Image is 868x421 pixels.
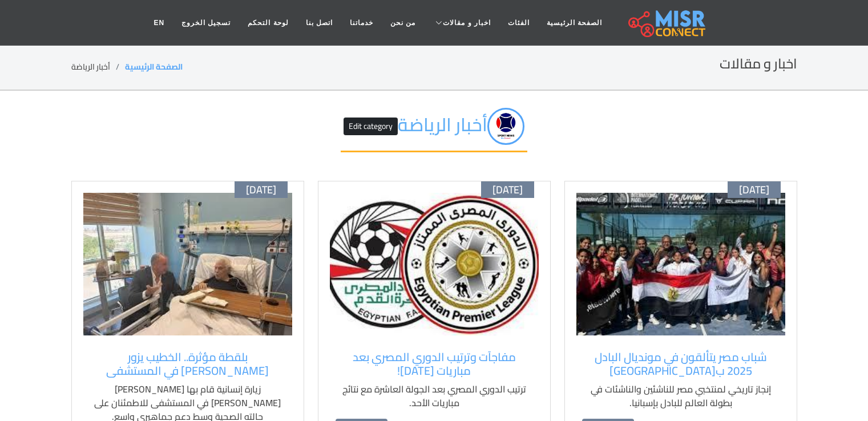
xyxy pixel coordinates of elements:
a: خدماتنا [341,12,382,34]
a: اخبار و مقالات [424,12,499,34]
span: [DATE] [492,184,523,196]
img: 6ID61bWmfYNJ38VrOyMM.png [487,108,524,145]
img: محمود الخطيب يزور حسن شحاتة في المستشفى [83,193,292,335]
p: إنجاز تاريخي لمنتخبي مصر للناشئين والناشئات في بطولة العالم للبادل بإسبانيا. [582,382,780,410]
a: الفئات [499,12,538,34]
a: مفاجآت وترتيب الدوري المصري بعد مباريات [DATE]! [336,350,533,378]
img: جدول ترتيب الدوري المصري بعد مباريات الجولة العاشرة [330,193,539,335]
p: ترتيب الدوري المصري بعد الجولة العاشرة مع نتائج مباريات الأحد. [336,382,533,410]
a: اتصل بنا [297,12,341,34]
h2: أخبار الرياضة [341,108,527,152]
span: اخبار و مقالات [443,18,491,28]
a: تسجيل الخروج [173,12,239,34]
span: [DATE] [246,184,276,196]
a: بلقطة مؤثرة.. الخطيب يزور [PERSON_NAME] في المستشفى [89,350,286,378]
span: [DATE] [739,184,769,196]
a: EN [145,12,173,34]
button: Edit category [344,118,398,135]
img: main.misr_connect [628,9,705,37]
h2: اخبار و مقالات [720,56,797,72]
a: الصفحة الرئيسية [125,59,183,74]
a: الصفحة الرئيسية [538,12,611,34]
img: منتخب مصر للناشئين والناشئات في بطولة العالم للبادل 2025 [576,193,785,335]
a: من نحن [382,12,424,34]
a: شباب مصر يتألقون في مونديال البادل 2025 ب[GEOGRAPHIC_DATA] [582,350,780,378]
li: أخبار الرياضة [71,61,125,73]
a: لوحة التحكم [239,12,297,34]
